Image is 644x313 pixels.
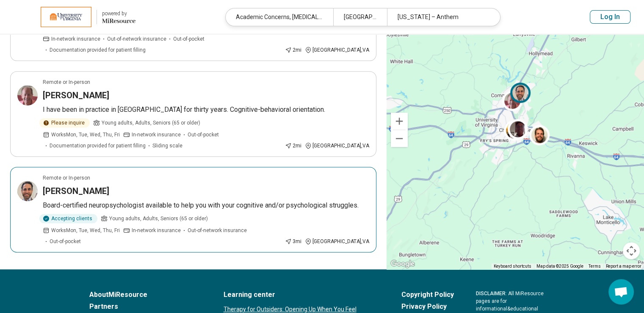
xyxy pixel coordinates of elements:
[43,89,109,101] h3: [PERSON_NAME]
[589,264,601,269] a: Terms (opens in new tab)
[333,8,387,26] div: [GEOGRAPHIC_DATA], [GEOGRAPHIC_DATA]
[285,142,301,150] div: 2 mi
[623,242,640,259] button: Map camera controls
[51,227,120,234] span: Works Mon, Tue, Wed, Thu, Fri
[305,46,369,54] div: [GEOGRAPHIC_DATA] , VA
[226,8,333,26] div: Academic Concerns, [MEDICAL_DATA] ([MEDICAL_DATA]), [MEDICAL_DATA], [MEDICAL_DATA]
[50,238,81,245] span: Out-of-pocket
[401,302,454,312] a: Privacy Policy
[152,142,182,150] span: Sliding scale
[43,105,369,115] p: I have been in practice in [GEOGRAPHIC_DATA] for thirty years. Cognitive-behavioral orientation.
[43,185,109,197] h3: [PERSON_NAME]
[39,118,90,127] div: Please inquire
[285,238,301,245] div: 3 mi
[43,78,90,86] p: Remote or In-person
[224,290,379,300] a: Learning center
[51,131,120,138] span: Works Mon, Tue, Wed, Thu, Fri
[173,35,205,43] span: Out-of-pocket
[14,7,135,27] a: University of Virginiapowered by
[43,174,90,182] p: Remote or In-person
[391,130,408,147] button: Zoom out
[43,200,369,211] p: Board-certified neuropsychologist available to help you with your cognitive and/or psychological ...
[305,142,369,150] div: [GEOGRAPHIC_DATA] , VA
[387,8,495,26] div: [US_STATE] – Anthem
[188,131,219,138] span: Out-of-pocket
[389,258,417,269] a: Open this area in Google Maps (opens a new window)
[89,302,202,312] a: Partners
[89,290,202,300] a: AboutMiResource
[285,46,301,54] div: 2 mi
[102,119,200,127] span: Young adults, Adults, Seniors (65 or older)
[606,264,641,269] a: Report a map error
[102,10,135,17] div: powered by
[305,238,369,245] div: [GEOGRAPHIC_DATA] , VA
[51,35,100,43] span: In-network insurance
[590,10,630,24] button: Log In
[608,279,634,305] div: Open chat
[50,46,146,54] span: Documentation provided for patient filling
[401,290,454,300] a: Copyright Policy
[494,263,531,269] button: Keyboard shortcuts
[476,291,506,296] span: DISCLAIMER
[41,7,91,27] img: University of Virginia
[132,227,181,234] span: In-network insurance
[107,35,166,43] span: Out-of-network insurance
[109,215,208,222] span: Young adults, Adults, Seniors (65 or older)
[536,264,583,269] span: Map data ©2025 Google
[188,227,247,234] span: Out-of-network insurance
[389,258,417,269] img: Google
[132,131,181,138] span: In-network insurance
[39,214,97,223] div: Accepting clients
[50,142,146,150] span: Documentation provided for patient filling
[391,113,408,130] button: Zoom in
